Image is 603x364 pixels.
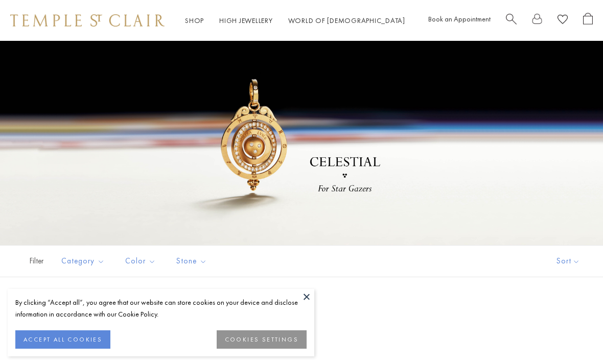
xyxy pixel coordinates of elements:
a: Search [506,13,517,29]
a: ShopShop [185,16,204,25]
a: Open Shopping Bag [583,13,593,29]
a: High JewelleryHigh Jewellery [219,16,273,25]
button: ACCEPT ALL COOKIES [15,330,110,349]
button: Category [54,250,112,273]
button: Show sort by [534,246,603,277]
a: Book an Appointment [428,14,491,23]
a: View Wishlist [558,13,568,29]
button: Stone [169,250,215,273]
span: Color [120,255,164,268]
button: Color [118,250,164,273]
img: Temple St. Clair [10,14,165,27]
a: World of [DEMOGRAPHIC_DATA]World of [DEMOGRAPHIC_DATA] [288,16,405,25]
nav: Main navigation [185,14,405,27]
span: Stone [171,255,215,268]
span: Category [56,255,112,268]
button: COOKIES SETTINGS [217,330,307,349]
div: By clicking “Accept all”, you agree that our website can store cookies on your device and disclos... [15,297,307,320]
